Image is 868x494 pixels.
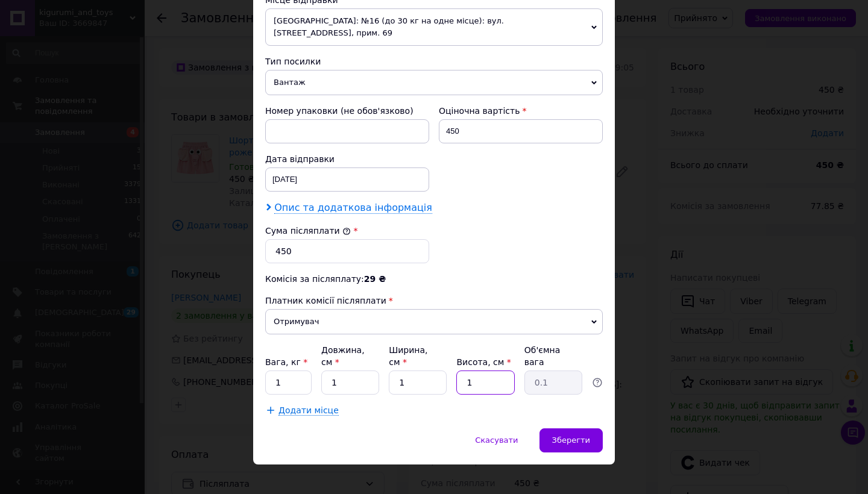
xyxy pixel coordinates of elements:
label: Вага, кг [265,357,307,367]
span: Вантаж [265,70,603,95]
span: Отримувач [265,309,603,334]
span: Скасувати [475,436,518,445]
label: Сума післяплати [265,226,351,236]
div: Комісія за післяплату: [265,273,603,285]
span: [GEOGRAPHIC_DATA]: №16 (до 30 кг на одне місце): вул. [STREET_ADDRESS], прим. 69 [265,8,603,46]
div: Об'ємна вага [524,344,582,368]
div: Дата відправки [265,153,429,165]
div: Номер упаковки (не обов'язково) [265,105,429,117]
span: 29 ₴ [364,274,386,284]
span: Тип посилки [265,57,321,66]
span: Платник комісії післяплати [265,296,386,305]
label: Ширина, см [389,345,427,367]
span: Опис та додаткова інформація [274,202,432,214]
label: Висота, см [456,357,511,367]
div: Оціночна вартість [439,105,603,117]
span: Додати місце [278,405,339,416]
label: Довжина, см [321,345,365,367]
span: Зберегти [552,436,590,445]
